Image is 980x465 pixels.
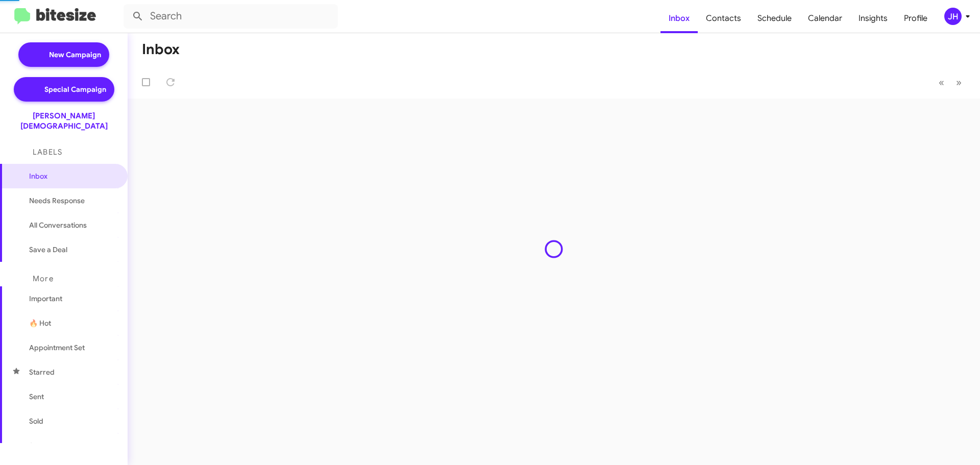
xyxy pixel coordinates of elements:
a: Contacts [698,4,749,33]
button: JH [936,8,969,25]
span: Sent [29,391,44,402]
span: Needs Response [29,195,116,206]
button: Previous [933,72,950,93]
a: Insights [850,4,896,33]
a: Inbox [660,4,698,33]
input: Search [124,4,338,29]
a: Schedule [749,4,800,33]
button: Next [950,72,968,93]
span: Sold Responded [29,440,83,451]
span: Important [29,293,116,304]
span: Sold [29,416,43,426]
a: Calendar [800,4,850,33]
span: « [939,76,944,89]
span: Save a Deal [29,244,67,255]
span: New Campaign [49,50,101,60]
span: All Conversations [29,220,87,230]
a: New Campaign [18,42,109,67]
a: Profile [896,4,936,33]
span: More [33,274,54,283]
div: JH [944,8,962,25]
span: Inbox [29,171,116,181]
span: » [956,76,962,89]
span: Starred [29,367,55,377]
h1: Inbox [142,41,180,58]
span: Special Campaign [44,84,106,94]
span: 🔥 Hot [29,318,51,328]
nav: Page navigation example [933,72,968,93]
span: Labels [33,148,62,157]
span: Appointment Set [29,342,85,353]
a: Special Campaign [14,77,114,102]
